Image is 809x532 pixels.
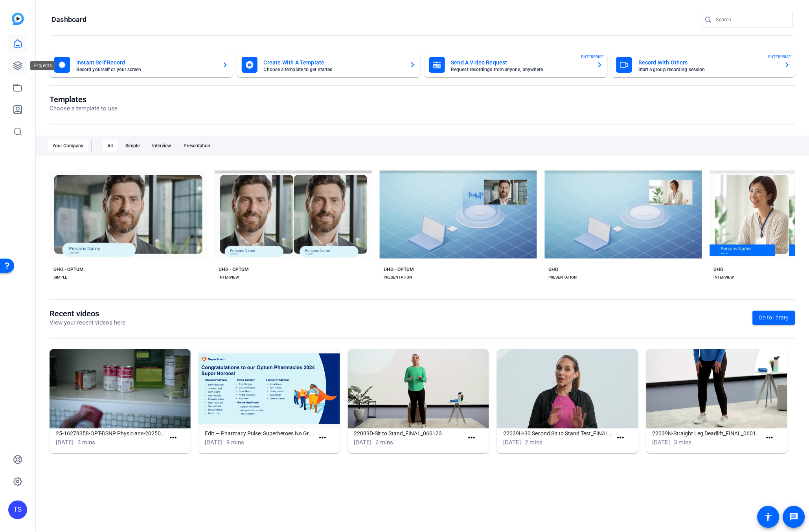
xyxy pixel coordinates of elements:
[497,349,638,429] img: 22039H-30 Second Sit to Stand Test_FINAL_052323
[318,433,327,443] mat-icon: more_horiz
[376,439,393,446] span: 2 mins
[549,266,559,273] div: UHG
[205,439,222,446] span: [DATE]
[769,54,791,60] span: ENTERPRISE
[264,58,403,67] mat-card-title: Create With A Template
[48,139,88,152] div: Your Company
[354,439,372,446] span: [DATE]
[716,15,787,24] input: Search
[205,429,314,438] h1: Edit — Pharmacy Pulse: Superheroes No Graphics
[653,429,762,438] h1: 22039N-Straight Leg Deadlift_FINAL_060123
[789,512,799,522] mat-icon: message
[503,429,613,438] h1: 22039H-30 Second Sit to Stand Test_FINAL_052323
[764,512,773,522] mat-icon: accessibility
[50,349,191,429] img: 25-16278358-OPT-DSNP Physicians-20250617
[50,309,125,318] h1: Recent videos
[50,52,233,77] button: Instant Self RecordRecord yourself or your screen
[76,58,216,67] mat-card-title: Instant Self Record
[264,67,403,72] mat-card-subtitle: Choose a template to get started
[451,58,591,67] mat-card-title: Send A Video Request
[348,349,489,429] img: 22039D-Sit to Stand_FINAL_060123
[51,15,86,24] h1: Dashboard
[76,67,216,72] mat-card-subtitle: Record yourself or your screen
[653,439,670,446] span: [DATE]
[121,139,144,152] div: Simple
[50,95,118,104] h1: Templates
[30,61,55,70] div: Projects
[646,349,787,429] img: 22039N-Straight Leg Deadlift_FINAL_060123
[638,58,778,67] mat-card-title: Record With Others
[56,439,74,446] span: [DATE]
[50,318,125,327] p: View your recent videos here
[56,429,165,438] h1: 25-16278358-OPT-DSNP Physicians-20250617
[147,139,176,152] div: Interview
[53,266,84,273] div: UHG - OPTUM
[451,67,591,72] mat-card-subtitle: Request recordings from anyone, anywhere
[765,433,775,443] mat-icon: more_horiz
[354,429,464,438] h1: 22039D-Sit to Stand_FINAL_060123
[12,13,24,25] img: blue-gradient.svg
[226,439,244,446] span: 9 mins
[53,274,67,281] div: SIMPLE
[219,274,239,281] div: INTERVIEW
[169,433,178,443] mat-icon: more_horiz
[638,67,778,72] mat-card-subtitle: Start a group recording session
[219,266,249,273] div: UHG - OPTUM
[50,104,118,113] p: Choose a template to use
[714,266,724,273] div: UHG
[77,439,95,446] span: 3 mins
[616,433,626,443] mat-icon: more_horiz
[384,266,414,273] div: UHG - OPTUM
[8,501,27,519] div: TS
[237,52,421,77] button: Create With A TemplateChoose a template to get started
[759,314,789,322] span: Go to library
[199,349,340,429] img: Edit — Pharmacy Pulse: Superheroes No Graphics
[103,139,118,152] div: All
[753,311,795,325] a: Go to library
[674,439,692,446] span: 3 mins
[179,139,215,152] div: Presentation
[714,274,734,281] div: INTERVIEW
[525,439,542,446] span: 2 mins
[549,274,577,281] div: PRESENTATION
[612,52,795,77] button: Record With OthersStart a group recording sessionENTERPRISE
[581,54,604,60] span: ENTERPRISE
[467,433,476,443] mat-icon: more_horiz
[384,274,412,281] div: PRESENTATION
[503,439,521,446] span: [DATE]
[425,52,608,77] button: Send A Video RequestRequest recordings from anyone, anywhereENTERPRISE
